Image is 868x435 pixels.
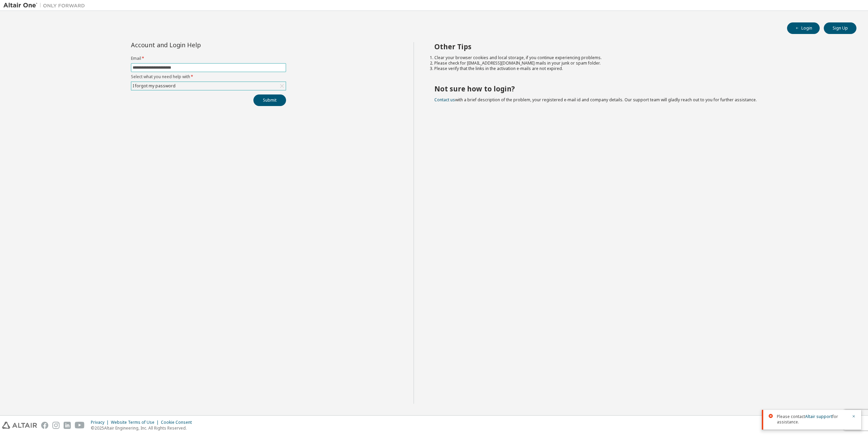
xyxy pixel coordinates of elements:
[161,420,196,425] div: Cookie Consent
[777,414,848,425] span: Please contact for assistance.
[787,22,820,34] button: Login
[132,82,177,90] div: I forgot my password
[131,42,255,48] div: Account and Login Help
[52,422,60,429] img: instagram.svg
[434,84,845,93] h2: Not sure how to login?
[434,42,845,51] h2: Other Tips
[131,82,286,90] div: I forgot my password
[64,422,71,429] img: linkedin.svg
[824,22,856,34] button: Sign Up
[434,60,845,66] li: Please check for [EMAIL_ADDRESS][DOMAIN_NAME] mails in your junk or spam folder.
[2,422,37,429] img: altair_logo.svg
[75,422,85,429] img: youtube.svg
[253,94,286,106] button: Submit
[91,420,111,425] div: Privacy
[91,425,196,431] p: © 2025 Altair Engineering, Inc. All Rights Reserved.
[41,422,48,429] img: facebook.svg
[131,56,286,61] label: Email
[805,414,832,419] a: Altair support
[434,66,845,71] li: Please verify that the links in the activation e-mails are not expired.
[434,97,757,103] span: with a brief description of the problem, your registered e-mail id and company details. Our suppo...
[131,74,286,80] label: Select what you need help with
[434,97,455,103] a: Contact us
[434,55,845,60] li: Clear your browser cookies and local storage, if you continue experiencing problems.
[111,420,161,425] div: Website Terms of Use
[3,2,88,9] img: Altair One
